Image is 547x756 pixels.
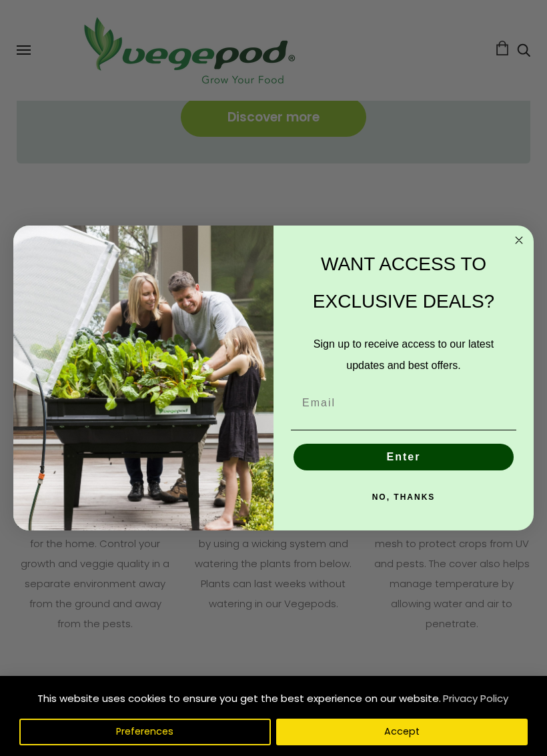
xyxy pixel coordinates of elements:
[313,254,494,312] span: WANT ACCESS TO EXCLUSIVE DEALS?
[441,687,510,711] a: Privacy Policy (opens in a new tab)
[314,338,494,371] span: Sign up to receive access to our latest updates and best offers.
[291,390,516,416] input: Email
[276,719,528,745] button: Accept
[19,719,271,745] button: Preferences
[291,484,516,510] button: NO, THANKS
[37,691,441,705] span: This website uses cookies to ensure you get the best experience on our website.
[13,226,273,530] img: e9d03583-1bb1-490f-ad29-36751b3212ff.jpeg
[294,444,514,470] button: Enter
[511,232,527,248] button: Close dialog
[291,430,516,430] img: underline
